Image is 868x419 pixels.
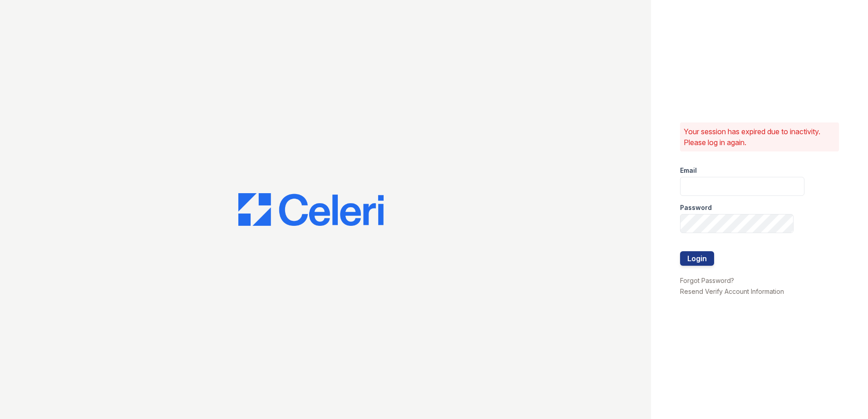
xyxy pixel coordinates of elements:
[680,251,714,266] button: Login
[684,126,835,148] p: Your session has expired due to inactivity. Please log in again.
[680,166,697,175] label: Email
[680,287,784,295] a: Resend Verify Account Information
[238,193,384,226] img: CE_Logo_Blue-a8612792a0a2168367f1c8372b55b34899dd931a85d93a1a3d3e32e68fde9ad4.png
[680,203,712,212] label: Password
[680,277,734,284] a: Forgot Password?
